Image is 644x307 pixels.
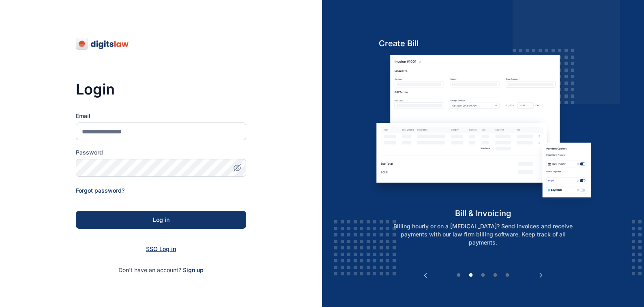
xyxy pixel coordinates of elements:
img: bill-and-invoicin [371,55,596,207]
a: Forgot password? [76,187,125,194]
p: Don't have an account? [76,266,246,274]
label: Password [76,148,246,157]
img: digitslaw-logo [76,37,129,50]
p: Billing hourly or on a [MEDICAL_DATA]? Send invoices and receive payments with our law firm billi... [379,222,587,247]
h3: Login [76,81,246,97]
h5: bill & invoicing [371,208,596,219]
button: 5 [503,271,511,279]
button: 3 [479,271,487,279]
a: SSO Log in [146,245,176,252]
label: Email [76,112,246,120]
a: Sign up [183,266,204,273]
div: Log in [89,216,233,224]
button: 2 [467,271,475,279]
button: Next [537,271,545,279]
h5: Create Bill [371,38,596,49]
span: Sign up [183,266,204,274]
button: 4 [491,271,499,279]
button: Previous [421,271,429,279]
button: 1 [455,271,463,279]
button: Log in [76,211,246,229]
